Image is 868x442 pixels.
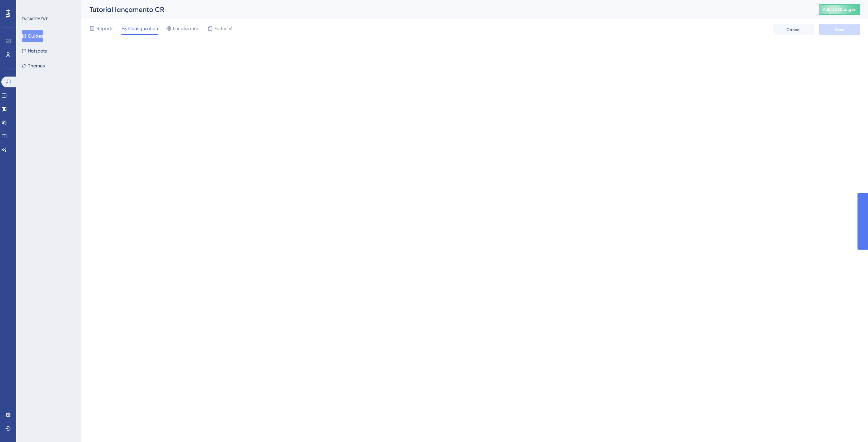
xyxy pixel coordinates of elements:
[214,24,227,33] span: Editor
[22,30,43,42] button: Guides
[96,24,113,33] span: Reports
[819,4,860,15] button: Publish Changes
[823,7,856,12] span: Publish Changes
[22,60,45,72] button: Themes
[128,24,158,33] span: Configuration
[787,27,801,33] span: Cancel
[840,415,860,436] iframe: UserGuiding AI Assistant Launcher
[835,27,844,33] span: Save
[173,24,199,33] span: Localization
[90,5,802,14] div: Tutorial lançamento CR
[773,24,814,35] button: Cancel
[22,16,47,22] div: ENGAGEMENT
[819,24,860,35] button: Save
[22,45,47,57] button: Hotspots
